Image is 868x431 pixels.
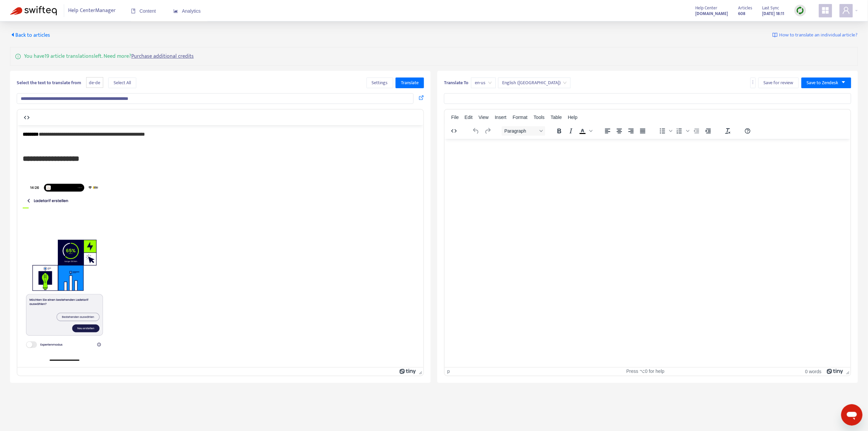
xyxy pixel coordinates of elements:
iframe: Schaltfläche zum Öffnen des Messaging-Fensters [841,404,863,426]
button: Italic [565,126,577,136]
button: Align center [614,126,625,136]
button: Block Paragraph [502,126,545,136]
span: Save to Zendesk [807,79,839,87]
button: Align right [625,126,637,136]
a: How to translate an individual article? [772,31,858,39]
span: caret-left [10,32,15,37]
img: image-link [772,32,778,38]
a: Powered by Tiny [827,369,844,374]
button: Save to Zendeskcaret-down [802,78,851,88]
button: Save for review [758,78,799,88]
button: Increase indent [703,126,714,136]
b: Translate To [444,79,468,87]
a: Powered by Tiny [400,369,416,374]
button: Select All [108,78,136,88]
a: Purchase additional credits [131,52,194,61]
span: Help Center [696,4,718,12]
span: de-de [86,77,103,88]
span: Format [513,115,528,120]
button: more [750,78,756,88]
span: caret-down [841,80,846,85]
span: Content [131,8,156,14]
span: Settings [372,79,388,87]
span: English (USA) [502,78,567,88]
p: You have 19 article translations left. Need more? [24,52,194,60]
button: Help [742,126,753,136]
strong: [DATE] 18:11 [762,10,784,17]
span: Select All [114,79,131,87]
span: Table [551,115,562,120]
strong: 608 [738,10,746,17]
span: user [842,6,850,14]
b: Select the text to translate from [17,79,81,87]
span: en-us [475,78,492,88]
span: Tools [534,115,545,120]
button: Align left [602,126,613,136]
div: Press ⌥0 for help [579,369,711,374]
div: Press the Up and Down arrow keys to resize the editor. [416,368,423,376]
span: Insert [495,115,507,120]
div: Text color Black [577,126,594,136]
span: Articles [738,4,752,12]
img: Swifteq [10,6,57,15]
span: Paragraph [504,128,537,134]
button: Justify [637,126,648,136]
span: Save for review [764,79,793,87]
img: sync.dc5367851b00ba804db3.png [796,6,805,15]
span: File [451,115,459,120]
div: p [447,369,450,374]
span: Help Center Manager [68,4,116,17]
iframe: Rich Text Area [445,139,851,367]
span: Analytics [173,8,201,14]
div: Numbered list [674,126,691,136]
span: info-circle [15,52,21,59]
span: Last Sync [762,4,779,12]
span: appstore [822,6,830,14]
span: book [131,9,136,13]
span: Help [568,115,578,120]
button: Redo [482,126,493,136]
button: Settings [367,78,393,88]
strong: [DOMAIN_NAME] [696,10,728,17]
span: How to translate an individual article? [779,31,858,39]
span: area-chart [173,9,178,13]
div: Press the Up and Down arrow keys to resize the editor. [844,368,851,376]
div: Bullet list [657,126,674,136]
button: Undo [470,126,482,136]
span: Edit [465,115,473,120]
button: 0 words [805,369,822,374]
a: [DOMAIN_NAME] [696,10,728,17]
span: more [751,80,755,85]
button: Decrease indent [691,126,702,136]
span: Back to articles [10,31,50,40]
button: Translate [396,78,424,88]
iframe: Rich Text Area [17,125,423,367]
span: View [479,115,489,120]
button: Clear formatting [722,126,734,136]
span: Translate [401,79,419,87]
button: Bold [554,126,565,136]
